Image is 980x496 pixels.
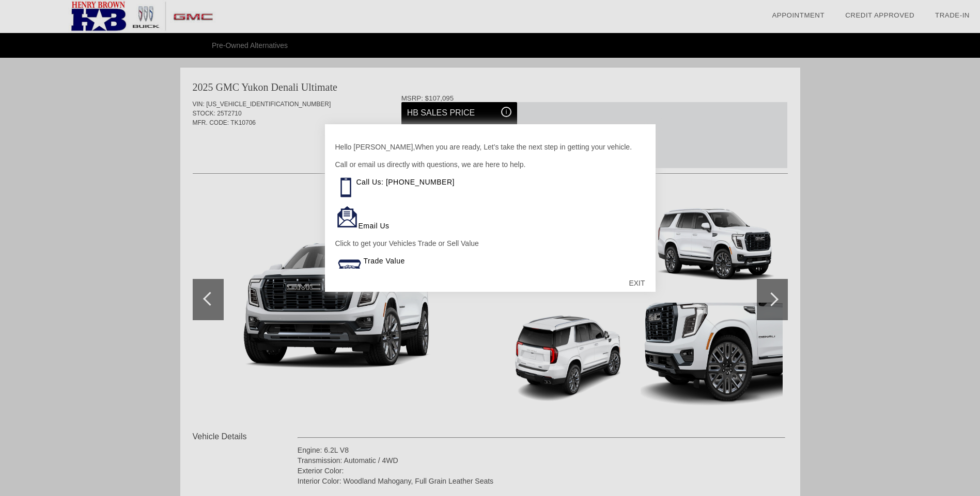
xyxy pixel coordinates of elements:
[359,222,390,230] a: Email Us
[335,238,645,249] p: Click to get your Vehicles Trade or Sell Value
[335,159,645,170] p: Call or email us directly with questions, we are here to help.
[356,178,455,186] a: Call Us: [PHONE_NUMBER]
[364,257,405,265] a: Trade Value
[845,11,914,19] a: Credit Approved
[335,205,359,228] img: Email Icon
[335,142,645,152] p: Hello [PERSON_NAME],When you are ready, Let’s take the next step in getting your vehicle.
[772,11,825,19] a: Appointment
[935,11,970,19] a: Trade-In
[618,268,655,299] div: EXIT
